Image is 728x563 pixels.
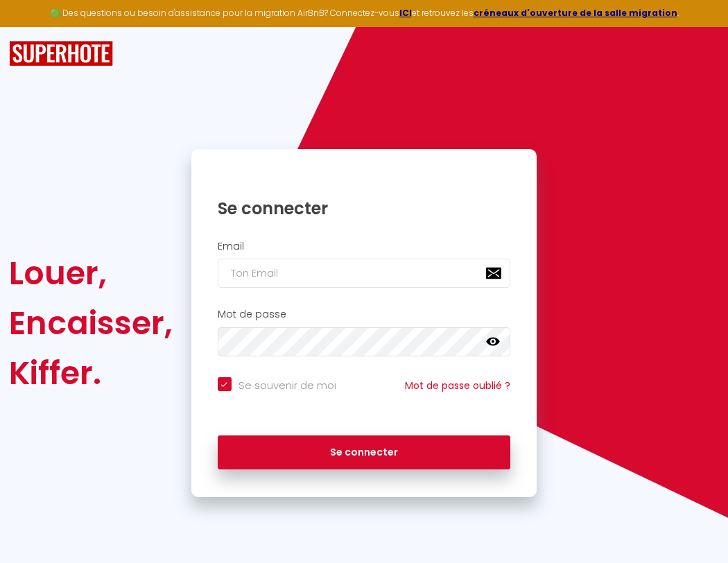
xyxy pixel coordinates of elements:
[474,7,677,19] a: créneaux d'ouverture de la salle migration
[9,348,173,398] div: Kiffer.
[9,298,173,348] div: Encaisser,
[218,435,511,470] button: Se connecter
[218,241,511,252] h2: Email
[218,198,511,219] h1: Se connecter
[9,41,113,67] img: SuperHote logo
[405,379,510,392] a: Mot de passe oublié ?
[399,7,412,19] a: ICI
[218,259,511,288] input: Ton Email
[9,248,173,298] div: Louer,
[218,309,511,320] h2: Mot de passe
